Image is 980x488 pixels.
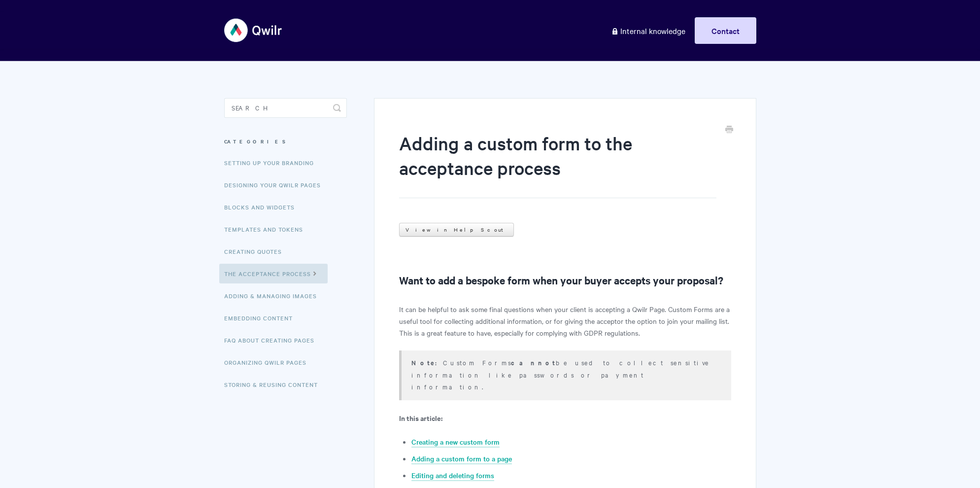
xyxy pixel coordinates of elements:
strong: In this article: [399,413,442,423]
p: Custom Forms be used to collect sensitive information like passwords or payment information. [411,356,718,392]
a: Print this Article [725,125,733,136]
a: Creating Quotes [224,242,289,261]
strong: Note: [411,358,443,367]
h2: Want to add a bespoke form when your buyer accepts your proposal? [399,272,731,288]
a: Templates and Tokens [224,219,310,239]
a: View in Help Scout [399,223,514,237]
h3: Categories [224,133,347,150]
a: Internal knowledge [604,17,693,44]
img: Qwilr Help Center [224,12,283,49]
a: Adding a custom form to a page [411,453,512,464]
h1: Adding a custom form to the acceptance process [399,131,716,198]
input: Search [224,98,347,118]
a: Embedding Content [224,308,300,328]
a: FAQ About Creating Pages [224,330,322,350]
a: Designing Your Qwilr Pages [224,175,328,195]
a: Creating a new custom form [411,437,500,448]
a: Blocks and Widgets [224,197,302,217]
strong: cannot [511,358,556,367]
a: Adding & Managing Images [224,286,324,306]
a: Contact [695,17,756,44]
a: The Acceptance Process [219,264,328,283]
a: Organizing Qwilr Pages [224,352,314,372]
p: It can be helpful to ask some final questions when your client is accepting a Qwilr Page. Custom ... [399,303,731,339]
a: Editing and deleting forms [411,470,494,481]
a: Setting up your Branding [224,153,321,173]
a: Storing & Reusing Content [224,375,325,394]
